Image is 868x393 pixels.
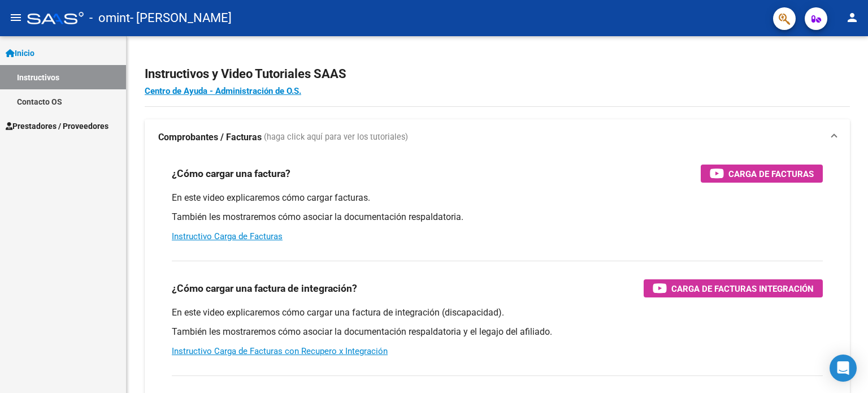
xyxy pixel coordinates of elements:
h3: ¿Cómo cargar una factura? [172,166,290,182]
span: Prestadores / Proveedores [6,120,108,132]
mat-expansion-panel-header: Comprobantes / Facturas (haga click aquí para ver los tutoriales) [145,119,850,156]
h3: ¿Cómo cargar una factura de integración? [172,280,357,296]
strong: Comprobantes / Facturas [158,131,262,144]
p: También les mostraremos cómo asociar la documentación respaldatoria y el legajo del afiliado. [172,326,823,338]
p: En este video explicaremos cómo cargar una factura de integración (discapacidad). [172,306,823,319]
span: (haga click aquí para ver los tutoriales) [264,131,408,144]
span: Inicio [6,47,34,59]
span: - [PERSON_NAME] [130,6,232,31]
p: En este video explicaremos cómo cargar facturas. [172,192,823,204]
h2: Instructivos y Video Tutoriales SAAS [145,63,850,85]
span: Carga de Facturas Integración [671,282,814,296]
a: Instructivo Carga de Facturas con Recupero x Integración [172,346,388,356]
span: - omint [89,6,130,31]
p: También les mostraremos cómo asociar la documentación respaldatoria. [172,211,823,223]
a: Instructivo Carga de Facturas [172,231,283,241]
mat-icon: menu [9,11,23,24]
mat-icon: person [845,11,859,24]
a: Centro de Ayuda - Administración de O.S. [145,86,301,96]
div: Open Intercom Messenger [830,355,857,382]
span: Carga de Facturas [728,167,814,181]
button: Carga de Facturas Integración [644,279,823,297]
button: Carga de Facturas [701,165,823,183]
